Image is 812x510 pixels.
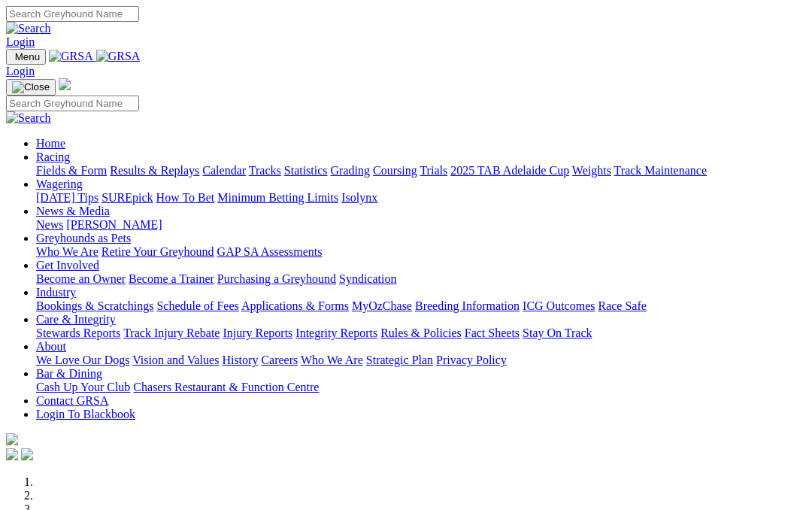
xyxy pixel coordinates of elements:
[6,6,139,22] input: Search
[301,354,363,366] a: Who We Are
[36,205,110,217] a: News & Media
[36,218,806,232] div: News & Media
[36,191,806,205] div: Wagering
[465,326,520,339] a: Fact Sheets
[36,178,83,190] a: Wagering
[36,150,70,163] a: Racing
[217,245,323,258] a: GAP SA Assessments
[129,272,214,285] a: Become a Trainer
[222,354,258,366] a: History
[96,50,141,63] img: GRSA
[12,81,50,93] img: Close
[36,354,129,366] a: We Love Our Dogs
[36,367,102,380] a: Bar & Dining
[36,137,65,150] a: Home
[36,299,153,312] a: Bookings & Scratchings
[36,218,63,231] a: News
[249,164,281,177] a: Tracks
[36,394,108,407] a: Contact GRSA
[36,164,107,177] a: Fields & Form
[49,50,93,63] img: GRSA
[36,245,98,258] a: Who We Are
[352,299,412,312] a: MyOzChase
[339,272,396,285] a: Syndication
[21,448,33,460] img: twitter.svg
[123,326,220,339] a: Track Injury Rebate
[6,448,18,460] img: facebook.svg
[415,299,520,312] a: Breeding Information
[6,433,18,445] img: logo-grsa-white.png
[101,191,153,204] a: SUREpick
[36,286,76,299] a: Industry
[523,326,592,339] a: Stay On Track
[217,191,338,204] a: Minimum Betting Limits
[36,381,806,394] div: Bar & Dining
[156,299,238,312] a: Schedule of Fees
[6,96,139,111] input: Search
[101,245,214,258] a: Retire Your Greyhound
[36,326,806,340] div: Care & Integrity
[59,78,71,90] img: logo-grsa-white.png
[36,408,135,420] a: Login To Blackbook
[36,259,99,272] a: Get Involved
[6,35,35,48] a: Login
[366,354,433,366] a: Strategic Plan
[36,381,130,393] a: Cash Up Your Club
[523,299,595,312] a: ICG Outcomes
[261,354,298,366] a: Careers
[6,79,56,96] button: Toggle navigation
[15,51,40,62] span: Menu
[331,164,370,177] a: Grading
[36,164,806,178] div: Racing
[110,164,199,177] a: Results & Replays
[36,245,806,259] div: Greyhounds as Pets
[420,164,447,177] a: Trials
[36,272,126,285] a: Become an Owner
[295,326,377,339] a: Integrity Reports
[132,354,219,366] a: Vision and Values
[572,164,611,177] a: Weights
[66,218,162,231] a: [PERSON_NAME]
[36,354,806,367] div: About
[241,299,349,312] a: Applications & Forms
[6,22,51,35] img: Search
[36,313,116,326] a: Care & Integrity
[133,381,319,393] a: Chasers Restaurant & Function Centre
[614,164,707,177] a: Track Maintenance
[598,299,646,312] a: Race Safe
[36,340,66,353] a: About
[341,191,377,204] a: Isolynx
[373,164,417,177] a: Coursing
[36,232,131,244] a: Greyhounds as Pets
[36,191,98,204] a: [DATE] Tips
[36,299,806,313] div: Industry
[6,65,35,77] a: Login
[217,272,336,285] a: Purchasing a Greyhound
[36,326,120,339] a: Stewards Reports
[36,272,806,286] div: Get Involved
[380,326,462,339] a: Rules & Policies
[436,354,507,366] a: Privacy Policy
[284,164,328,177] a: Statistics
[202,164,246,177] a: Calendar
[6,111,51,125] img: Search
[156,191,215,204] a: How To Bet
[450,164,569,177] a: 2025 TAB Adelaide Cup
[223,326,292,339] a: Injury Reports
[6,49,46,65] button: Toggle navigation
